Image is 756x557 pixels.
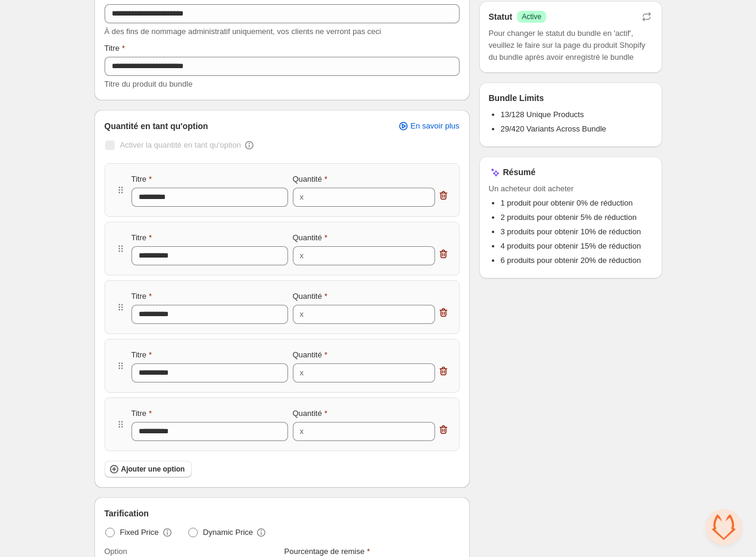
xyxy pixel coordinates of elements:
li: 6 produits pour obtenir 20% de réduction [501,255,653,267]
label: Quantité [293,232,328,244]
span: Quantité en tant qu'option [105,120,209,132]
span: Tarification [105,507,149,519]
span: Activer la quantité en tant qu'option [120,140,241,149]
span: Pour changer le statut du bundle en 'actif', veuillez le faire sur la page du produit Shopify du ... [489,27,653,63]
a: En savoir plus [390,118,467,134]
li: 3 produits pour obtenir 10% de réduction [501,226,653,238]
li: 2 produits pour obtenir 5% de réduction [501,212,653,224]
span: Titre du produit du bundle [105,79,193,88]
label: Titre [131,349,152,361]
span: 13/128 Unique Products [501,110,584,119]
span: 29/420 Variants Across Bundle [501,124,607,133]
h3: Bundle Limits [489,92,544,104]
label: Titre [131,290,152,302]
span: À des fins de nommage administratif uniquement, vos clients ne verront pas ceci [105,27,381,36]
span: Fixed Price [120,527,159,538]
div: x [300,426,304,437]
div: x [300,191,304,203]
li: 4 produits pour obtenir 15% de réduction [501,240,653,252]
div: x [300,367,304,379]
label: Quantité [293,349,328,361]
label: Titre [131,173,152,185]
div: x [300,250,304,262]
span: Ajouter une option [121,464,185,474]
h3: Statut [489,11,513,23]
label: Titre [131,408,152,420]
label: Quantité [293,290,328,302]
span: Active [522,12,541,22]
h3: Résumé [503,166,535,178]
label: Quantité [293,408,328,420]
span: En savoir plus [411,121,460,131]
label: Titre [131,232,152,244]
span: Un acheteur doit acheter [489,183,653,195]
label: Quantité [293,173,328,185]
div: x [300,308,304,320]
div: Ouvrir le chat [706,509,742,545]
label: Titre [105,42,126,54]
button: Ajouter une option [105,461,192,478]
li: 1 produit pour obtenir 0% de réduction [501,197,653,209]
span: Dynamic Price [203,527,253,538]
